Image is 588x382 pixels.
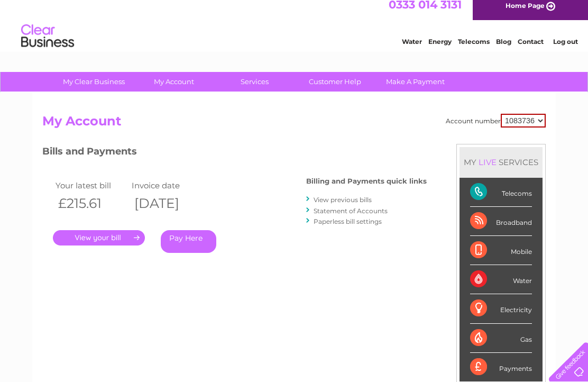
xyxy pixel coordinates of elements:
div: Electricity [470,294,532,323]
a: Pay Here [161,230,216,253]
div: LIVE [476,157,499,167]
a: Contact [518,45,544,53]
h2: My Account [42,114,546,134]
th: £215.61 [53,193,129,214]
div: Account number [446,114,546,128]
a: My Account [131,72,218,92]
a: Customer Help [291,72,379,92]
img: logo.png [21,28,75,60]
th: [DATE] [129,193,205,214]
div: Clear Business is a trading name of Verastar Limited (registered in [GEOGRAPHIC_DATA] No. 3667643... [45,6,545,51]
a: 0333 014 3131 [389,5,462,19]
div: Mobile [470,236,532,265]
div: Water [470,265,532,294]
td: Invoice date [129,178,205,193]
td: Your latest bill [53,178,129,193]
a: View previous bills [314,196,372,204]
div: Payments [470,353,532,381]
a: Paperless bill settings [314,217,382,225]
a: Telecoms [458,45,490,53]
a: Statement of Accounts [314,207,388,215]
a: Services [211,72,298,92]
a: Energy [428,45,452,53]
div: Telecoms [470,178,532,207]
div: Gas [470,324,532,353]
a: Make A Payment [372,72,459,92]
h4: Billing and Payments quick links [306,177,427,185]
a: Blog [496,45,511,53]
a: My Clear Business [50,72,137,92]
h3: Bills and Payments [42,144,427,162]
a: Log out [553,45,578,53]
div: Broadband [470,207,532,236]
div: MY SERVICES [460,147,543,177]
a: . [53,230,145,245]
a: Water [402,45,422,53]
